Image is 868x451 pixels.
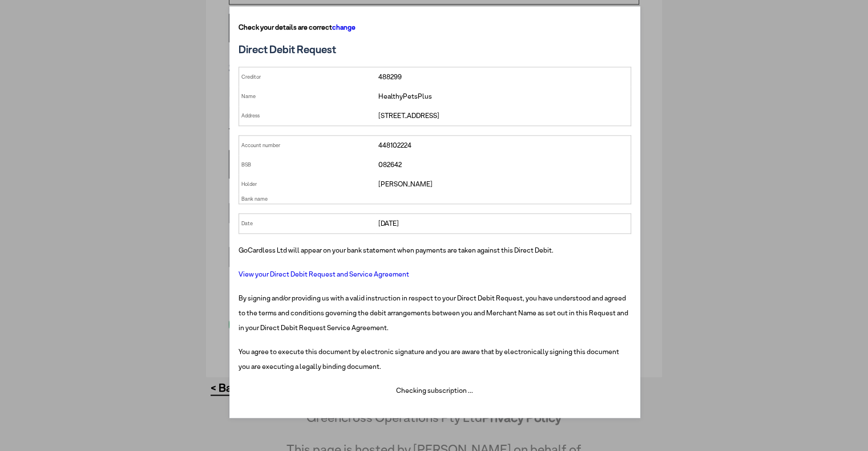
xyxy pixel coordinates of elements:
[239,344,631,374] p: You agree to execute this document by electronic signature and you are aware that by electronical...
[239,44,631,55] h2: Direct Debit Request
[376,106,631,126] td: [STREET_ADDRESS]
[239,383,631,398] p: Checking subscription ...
[239,213,376,233] td: Date
[376,155,631,174] td: 082642
[332,23,356,31] a: change
[239,174,376,194] td: Holder
[239,106,376,126] td: Address
[239,67,376,87] td: Creditor
[239,243,631,258] p: GoCardless Ltd will appear on your bank statement when payments are taken against this Direct Debit.
[376,87,631,106] td: HealthyPetsPlus
[376,135,631,155] td: 448102224
[376,174,631,194] td: [PERSON_NAME]
[239,135,376,155] td: Account number
[376,67,631,87] td: 488299
[239,155,376,174] td: BSB
[239,194,376,204] td: Bank name
[239,291,631,335] p: By signing and/or providing us with a valid instruction in respect to your Direct Debit Request, ...
[239,20,631,35] p: Check your details are correct
[239,270,409,278] a: View your Direct Debit Request and Service Agreement
[376,213,631,233] td: [DATE]
[239,87,376,106] td: Name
